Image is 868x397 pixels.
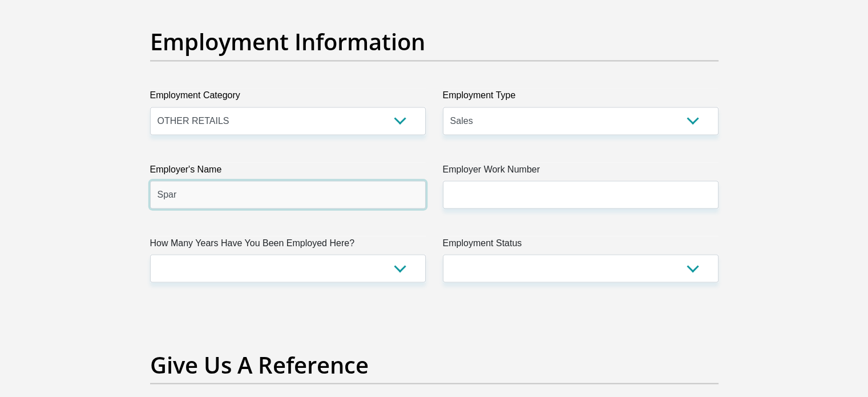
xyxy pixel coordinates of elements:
[443,89,718,107] label: Employment Type
[150,181,426,208] input: Employer's Name
[443,236,718,254] label: Employment Status
[150,28,718,55] h2: Employment Information
[150,89,426,107] label: Employment Category
[443,181,718,208] input: Employer Work Number
[150,162,426,181] label: Employer's Name
[150,236,426,254] label: How Many Years Have You Been Employed Here?
[150,351,718,378] h2: Give Us A Reference
[443,162,718,181] label: Employer Work Number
